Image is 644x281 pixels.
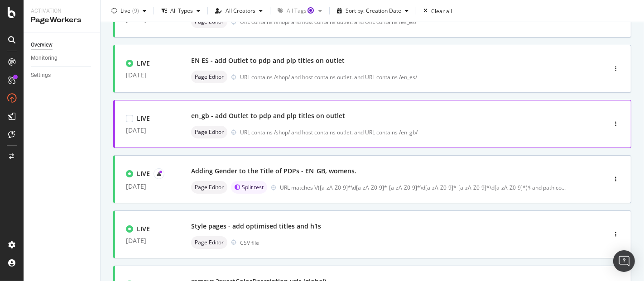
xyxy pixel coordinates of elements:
[31,7,93,15] div: Activation
[191,222,321,231] div: Style pages - add optimised titles and h1s
[274,4,326,18] button: All TagsTooltip anchor
[307,6,315,14] div: Tooltip anchor
[108,4,150,18] button: Live(9)
[137,59,150,68] div: LIVE
[126,127,169,134] div: [DATE]
[240,239,259,247] div: CSV file
[195,19,224,24] span: Page Editor
[126,71,169,79] div: [DATE]
[191,56,345,65] div: EN ES - add Outlet to pdp and plp titles on outlet
[191,111,345,120] div: en_gb - add Outlet to pdp and plp titles on outlet
[195,240,224,245] span: Page Editor
[287,8,315,14] div: All Tags
[195,129,224,135] span: Page Editor
[126,183,169,190] div: [DATE]
[191,126,227,138] div: neutral label
[137,224,150,233] div: LIVE
[126,16,169,24] div: [DATE]
[242,185,264,190] span: Split test
[31,71,94,80] a: Settings
[195,74,224,80] span: Page Editor
[31,53,58,63] div: Monitoring
[158,4,204,18] button: All Types
[562,184,566,191] span: ...
[126,237,169,244] div: [DATE]
[191,236,227,249] div: neutral label
[191,71,227,83] div: neutral label
[191,181,227,194] div: neutral label
[195,185,224,190] span: Page Editor
[120,8,130,14] div: Live
[31,15,93,25] div: PageWorkers
[346,8,401,14] div: Sort by: Creation Date
[31,71,51,80] div: Settings
[170,8,193,14] div: All Types
[420,4,452,18] button: Clear all
[280,184,566,191] div: URL matches \/([a-zA-Z0-9]*\d[a-zA-Z0-9]*-[a-zA-Z0-9]*\d[a-zA-Z0-9]*-[a-zA-Z0-9]*\d[a-zA-Z0-9]*)$...
[132,8,139,14] div: ( 9 )
[31,40,94,50] a: Overview
[240,73,568,81] div: URL contains /shop/ and host contains outlet. and URL contains /en_es/
[240,129,568,136] div: URL contains /shop/ and host contains outlet. and URL contains /en_gb/
[31,40,53,50] div: Overview
[431,7,452,14] div: Clear all
[191,167,356,176] div: Adding Gender to the Title of PDPs - EN_GB, womens.
[31,53,94,63] a: Monitoring
[137,114,150,123] div: LIVE
[211,4,266,18] button: All Creators
[226,8,255,14] div: All Creators
[137,169,150,178] div: LIVE
[333,4,412,18] button: Sort by: Creation Date
[231,181,267,194] div: brand label
[613,250,635,272] div: Open Intercom Messenger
